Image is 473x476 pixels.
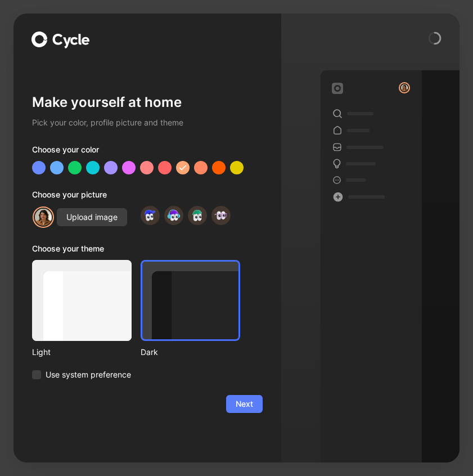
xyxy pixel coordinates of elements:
[332,83,343,94] img: workspace-default-logo-wX5zAyuM.png
[142,208,157,223] img: avatar
[32,93,263,111] h1: Make yourself at home
[166,208,181,223] img: avatar
[213,208,228,223] img: avatar
[32,116,263,129] h2: Pick your color, profile picture and theme
[32,188,263,206] div: Choose your picture
[34,208,53,227] img: avatar
[190,208,205,223] img: avatar
[141,345,240,359] div: Dark
[57,208,127,226] button: Upload image
[400,83,409,92] img: avatar
[32,242,240,260] div: Choose your theme
[66,210,118,224] span: Upload image
[226,395,263,413] button: Next
[32,345,132,359] div: Light
[236,397,253,411] span: Next
[46,368,131,381] span: Use system preference
[32,143,263,161] div: Choose your color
